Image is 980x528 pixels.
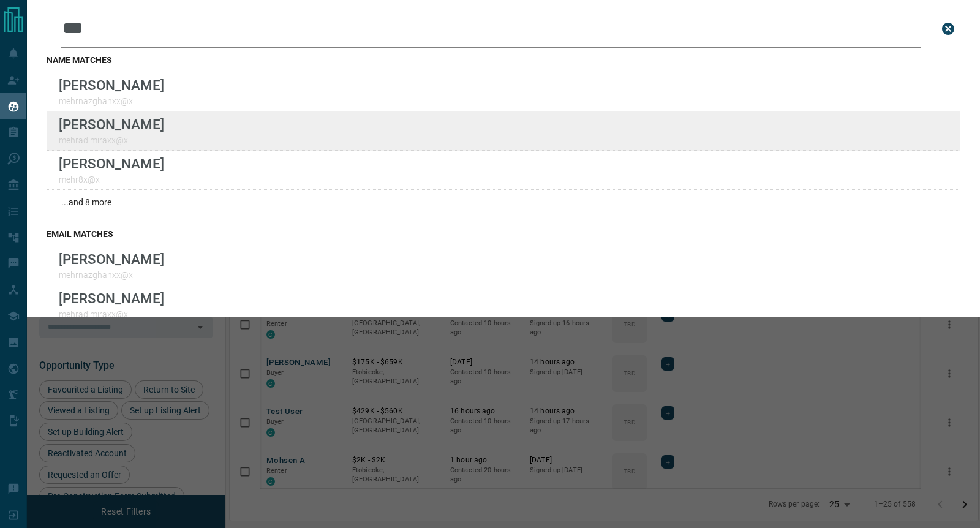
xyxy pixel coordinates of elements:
[59,96,164,106] p: mehrnazghanxx@x
[59,309,164,319] p: mehrad.miraxx@x
[59,156,164,172] p: [PERSON_NAME]
[47,229,960,239] h3: email matches
[59,290,164,306] p: [PERSON_NAME]
[59,270,164,280] p: mehrnazghanxx@x
[59,175,164,184] p: mehr8x@x
[47,55,960,65] h3: name matches
[936,17,960,41] button: close search bar
[47,190,960,214] div: ...and 8 more
[59,116,164,132] p: [PERSON_NAME]
[59,251,164,267] p: [PERSON_NAME]
[59,135,164,145] p: mehrad.miraxx@x
[59,77,164,93] p: [PERSON_NAME]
